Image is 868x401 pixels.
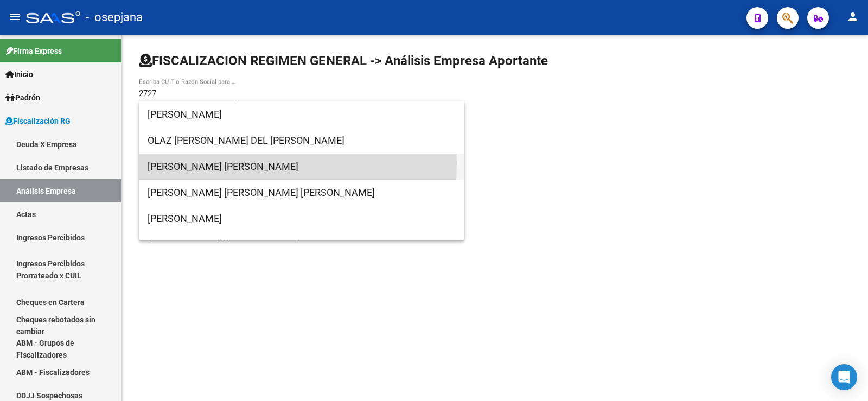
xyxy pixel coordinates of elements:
span: [PERSON_NAME] [PERSON_NAME] [PERSON_NAME] [148,180,456,206]
span: Fiscalización RG [5,115,71,127]
span: [PERSON_NAME] [148,206,456,232]
h1: FISCALIZACION REGIMEN GENERAL -> Análisis Empresa Aportante [139,52,548,69]
div: Open Intercom Messenger [831,364,857,390]
span: [PERSON_NAME] [148,101,456,128]
span: Padrón [5,92,40,104]
span: - osepjana [86,5,143,29]
span: OLAZ [PERSON_NAME] DEL [PERSON_NAME] [148,128,456,154]
mat-icon: menu [9,10,22,23]
span: Inicio [5,68,33,80]
span: Firma Express [5,45,62,57]
mat-icon: person [846,10,859,23]
span: [PERSON_NAME] [PERSON_NAME] [148,232,456,258]
span: [PERSON_NAME] [PERSON_NAME] [148,154,456,180]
